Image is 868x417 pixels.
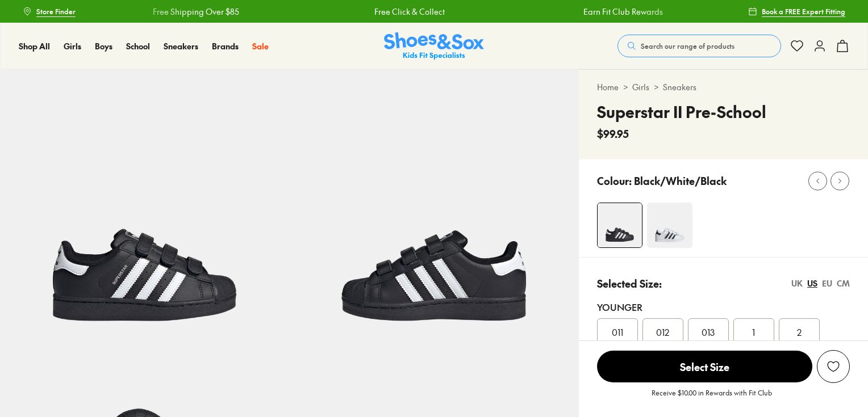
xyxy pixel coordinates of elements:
span: 013 [702,325,715,339]
a: School [126,40,150,52]
img: 4-524477_1 [647,203,692,248]
div: CM [837,277,850,289]
p: Selected Size: [597,276,662,291]
span: 011 [612,325,623,339]
p: Receive $10.00 in Rewards with Fit Club [652,387,772,408]
div: > > [597,81,850,93]
a: Sneakers [164,40,198,52]
span: Select Size [597,351,812,382]
a: Home [597,81,619,93]
span: 2 [797,325,802,339]
img: 4-524464_1 [598,203,642,247]
a: Girls [632,81,649,93]
button: Select Size [597,350,812,383]
span: Store Finder [36,6,76,16]
div: UK [791,277,803,289]
a: Shop All [19,40,50,52]
p: Colour: [597,173,632,188]
button: Search our range of products [617,35,781,57]
a: Free Shipping Over $85 [153,6,239,18]
div: US [807,277,817,289]
img: SNS_Logo_Responsive.svg [384,32,484,60]
span: 1 [752,325,755,339]
a: Girls [64,40,81,52]
a: Store Finder [23,1,76,22]
img: 5-524465_1 [289,69,578,358]
span: 012 [656,325,669,339]
a: Boys [95,40,112,52]
a: Brands [212,40,239,52]
a: Earn Fit Club Rewards [583,6,663,18]
p: Black/White/Black [634,173,727,188]
a: Sneakers [663,81,696,93]
a: Book a FREE Expert Fitting [748,1,845,22]
h4: Superstar II Pre-School [597,100,766,124]
a: Shoes & Sox [384,32,484,60]
span: Search our range of products [641,41,735,51]
button: Add to Wishlist [817,350,850,383]
a: Sale [252,40,269,52]
span: $99.95 [597,126,629,141]
div: Younger [597,300,850,314]
div: EU [822,277,832,289]
a: Free Click & Collect [374,6,445,18]
span: Book a FREE Expert Fitting [762,6,845,16]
